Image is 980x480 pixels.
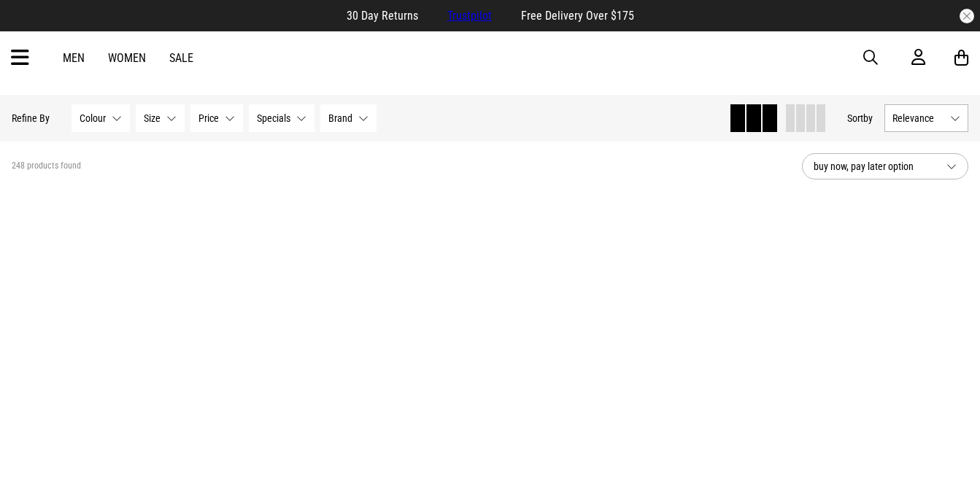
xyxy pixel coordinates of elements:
span: Size [144,112,161,124]
button: Colour [72,104,130,132]
span: 30 Day Returns [347,9,418,23]
button: Size [136,104,185,132]
button: Specials [249,104,315,132]
a: Trustpilot [447,9,492,23]
button: buy now, pay later option [802,153,968,179]
span: Colour [80,112,106,124]
a: Women [108,51,146,65]
p: Refine By [12,112,50,124]
a: Sale [169,51,193,65]
img: Redrat logo [444,47,540,69]
span: Relevance [892,112,944,124]
span: Brand [328,112,352,124]
button: Brand [320,104,377,132]
span: Free Delivery Over $175 [521,9,634,23]
button: Sortby [847,109,873,127]
button: Relevance [884,104,968,132]
span: by [863,112,873,124]
span: buy now, pay later option [814,158,935,175]
span: 248 products found [12,160,81,172]
a: Men [63,51,85,65]
span: Specials [257,112,290,124]
button: Price [190,104,243,132]
span: Price [198,112,219,124]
